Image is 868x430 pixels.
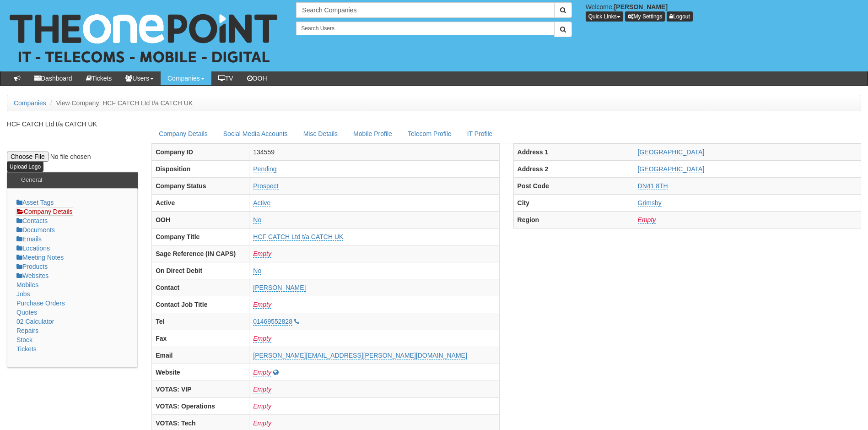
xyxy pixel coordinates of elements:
[614,3,668,11] b: [PERSON_NAME]
[16,226,55,234] a: Documents
[152,245,249,262] th: Sage Reference (IN CAPS)
[152,194,249,211] th: Active
[253,199,270,207] a: Active
[152,262,249,279] th: On Direct Debit
[253,419,271,427] a: Empty
[253,403,271,410] a: Empty
[513,143,634,160] th: Address 1
[638,216,656,224] a: Empty
[16,254,64,261] a: Meeting Notes
[253,250,271,258] a: Empty
[638,148,705,156] a: [GEOGRAPHIC_DATA]
[253,182,278,190] a: Prospect
[211,71,240,85] a: TV
[152,364,249,381] th: Website
[579,2,868,22] div: Welcome,
[7,162,43,172] input: Upload Logo
[152,143,249,160] th: Company ID
[151,124,215,143] a: Company Details
[216,124,295,143] a: Social Media Accounts
[16,217,48,224] a: Contacts
[240,71,274,85] a: OOH
[296,124,345,143] a: Misc Details
[513,160,634,177] th: Address 2
[253,165,276,173] a: Pending
[152,313,249,330] th: Tel
[460,124,500,143] a: IT Profile
[249,143,499,160] td: 134559
[152,330,249,347] th: Fax
[625,11,665,22] a: My Settings
[79,71,119,85] a: Tickets
[296,2,554,18] input: Search Companies
[638,199,662,207] a: Grimsby
[119,71,161,85] a: Users
[667,11,693,22] a: Logout
[16,235,42,243] a: Emails
[16,172,47,188] h3: General
[253,318,292,326] a: 01469552828
[296,22,554,35] input: Search Users
[14,99,46,107] a: Companies
[7,120,138,129] p: HCF CATCH Ltd t/a CATCH UK
[16,318,54,325] a: 02 Calculator
[16,336,32,343] a: Stock
[16,290,30,298] a: Jobs
[16,345,37,353] a: Tickets
[253,233,343,241] a: HCF CATCH Ltd t/a CATCH UK
[152,228,249,245] th: Company Title
[513,194,634,211] th: City
[586,11,623,22] button: Quick Links
[27,71,79,85] a: Dashboard
[638,165,705,173] a: [GEOGRAPHIC_DATA]
[152,296,249,313] th: Contact Job Title
[152,160,249,177] th: Disposition
[253,267,261,275] a: No
[253,216,261,224] a: No
[16,299,65,307] a: Purchase Orders
[638,182,668,190] a: DN41 8TH
[152,211,249,228] th: OOH
[152,347,249,364] th: Email
[253,352,467,359] a: [PERSON_NAME][EMAIL_ADDRESS][PERSON_NAME][DOMAIN_NAME]
[16,199,54,206] a: Asset Tags
[16,309,37,316] a: Quotes
[16,207,73,216] a: Company Details
[16,272,49,279] a: Websites
[161,71,211,85] a: Companies
[513,211,634,228] th: Region
[152,381,249,397] th: VOTAS: VIP
[16,245,50,252] a: Locations
[253,386,271,393] a: Empty
[48,98,193,108] li: View Company: HCF CATCH Ltd t/a CATCH UK
[152,177,249,194] th: Company Status
[16,281,38,288] a: Mobiles
[152,397,249,414] th: VOTAS: Operations
[513,177,634,194] th: Post Code
[253,369,271,376] a: Empty
[346,124,399,143] a: Mobile Profile
[400,124,459,143] a: Telecom Profile
[253,284,306,292] a: [PERSON_NAME]
[253,301,271,309] a: Empty
[152,279,249,296] th: Contact
[16,263,48,270] a: Products
[16,327,38,334] a: Repairs
[253,335,271,343] a: Empty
